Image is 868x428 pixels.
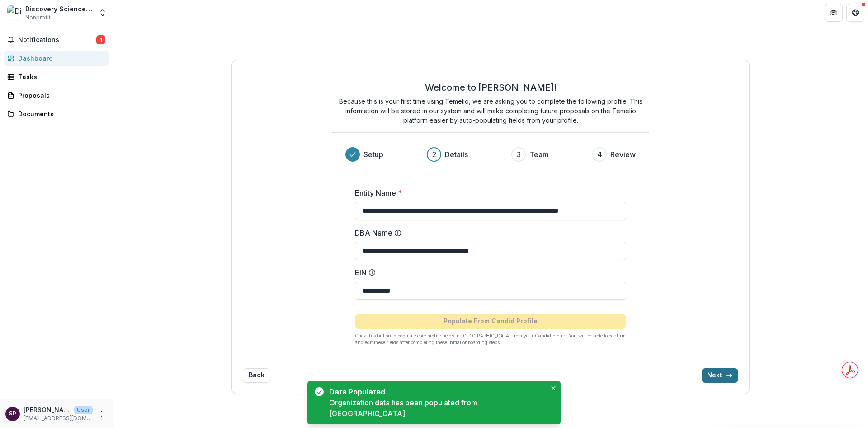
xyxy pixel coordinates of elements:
[18,109,102,119] div: Documents
[846,4,864,22] button: Get Help
[329,397,546,419] div: Organization data has been populated from [GEOGRAPHIC_DATA]
[702,368,738,383] button: Next
[74,406,93,414] p: User
[18,53,102,63] div: Dashboard
[9,411,16,417] div: Susan Pollack
[548,383,559,394] button: Close
[4,51,109,66] a: Dashboard
[529,149,549,160] h3: Team
[96,35,105,44] span: 1
[597,149,602,160] div: 4
[355,332,626,346] p: Click this button to populate core profile fields in [GEOGRAPHIC_DATA] from your Candid profile. ...
[332,96,649,125] p: Because this is your first time using Temelio, we are asking you to complete the following profil...
[825,4,843,22] button: Partners
[4,33,109,47] button: Notifications1
[25,14,51,22] span: Nonprofit
[445,149,468,160] h3: Details
[355,314,626,329] button: Populate From Candid Profile
[18,36,96,44] span: Notifications
[4,69,109,84] a: Tasks
[425,82,557,93] h2: Welcome to [PERSON_NAME]!
[355,227,621,238] label: DBA Name
[345,147,636,162] div: Progress
[243,368,270,383] button: Back
[24,405,71,414] p: [PERSON_NAME]
[7,5,22,20] img: Discovery Science Center of Los Angeles (dba Discovery Cube Los Angeles)
[4,106,109,121] a: Documents
[363,149,383,160] h3: Setup
[329,386,542,397] div: Data Populated
[25,4,93,14] div: Discovery Science Center of [GEOGRAPHIC_DATA] (dba Discovery Cube [GEOGRAPHIC_DATA])
[18,91,102,100] div: Proposals
[517,149,521,160] div: 3
[24,414,93,423] p: [EMAIL_ADDRESS][DOMAIN_NAME]
[610,149,636,160] h3: Review
[96,4,109,22] button: Open entity switcher
[4,88,109,103] a: Proposals
[355,188,621,198] label: Entity Name
[355,267,621,278] label: EIN
[18,72,102,82] div: Tasks
[432,149,436,160] div: 2
[96,409,107,419] button: More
